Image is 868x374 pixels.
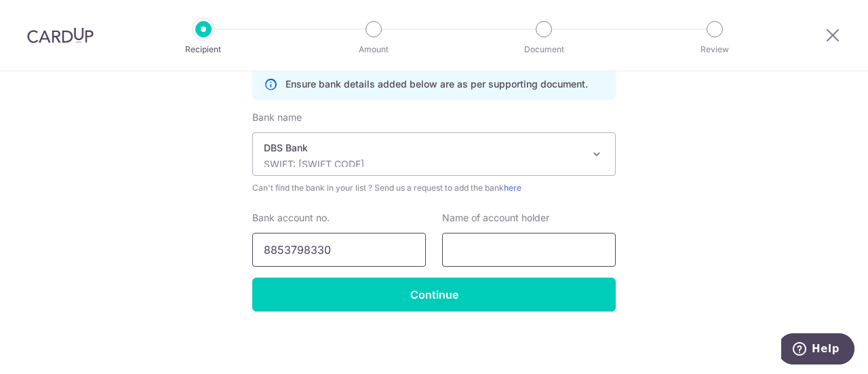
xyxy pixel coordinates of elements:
[781,333,854,367] iframe: Opens a widget where you can find more information
[27,27,94,43] img: CardUp
[285,77,588,91] p: Ensure bank details added below are as per supporting document.
[252,111,302,124] label: Bank name
[31,10,58,22] span: Help
[252,181,616,195] span: Can't find the bank in your list ? Send us a request to add the bank
[665,43,765,56] p: Review
[442,211,549,225] label: Name of account holder
[153,43,254,56] p: Recipient
[252,132,616,176] span: DBS Bank
[323,43,424,56] p: Amount
[264,141,583,155] p: DBS Bank
[264,157,583,171] p: SWIFT: [SWIFT_CODE]
[504,183,521,193] a: here
[253,133,615,175] span: DBS Bank
[494,43,594,56] p: Document
[252,278,616,312] input: Continue
[252,211,330,225] label: Bank account no.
